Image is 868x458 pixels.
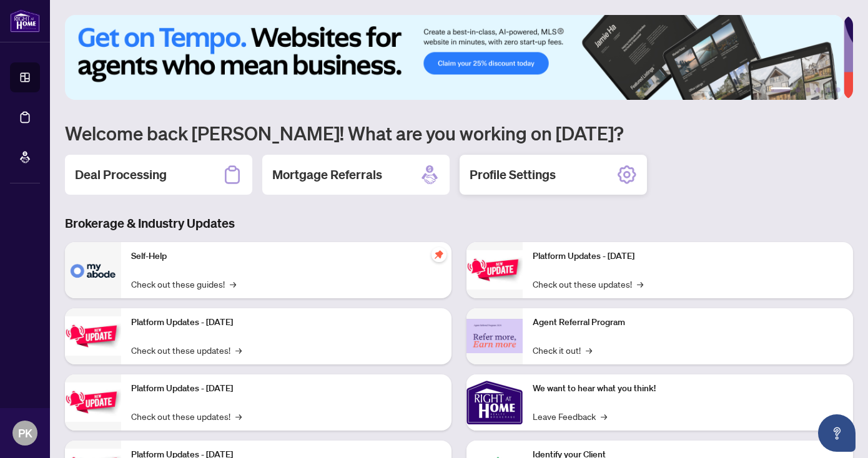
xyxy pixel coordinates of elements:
p: Platform Updates - [DATE] [131,382,441,396]
img: Platform Updates - June 23, 2025 [466,250,523,290]
p: Agent Referral Program [533,316,843,329]
button: Open asap [818,414,856,452]
h1: Welcome back [PERSON_NAME]! What are you working on [DATE]? [65,121,853,145]
span: → [637,277,643,291]
h3: Brokerage & Industry Updates [65,215,853,232]
img: Slide 0 [65,15,844,100]
a: Check out these updates!→ [131,409,242,423]
span: → [586,343,592,357]
h2: Profile Settings [470,166,556,183]
img: We want to hear what you think! [466,374,523,431]
span: → [230,277,236,291]
span: pushpin [432,247,446,262]
button: 2 [796,87,801,92]
img: Platform Updates - July 21, 2025 [65,382,121,422]
button: 1 [771,87,791,92]
img: Platform Updates - September 16, 2025 [65,316,121,356]
img: Self-Help [65,242,121,298]
button: 6 [836,87,841,92]
h2: Mortgage Referrals [272,166,382,183]
span: → [235,343,242,357]
button: 4 [816,87,821,92]
a: Check out these updates!→ [533,277,643,291]
img: logo [10,9,40,32]
img: Agent Referral Program [466,319,523,353]
button: 3 [806,87,811,92]
a: Check it out!→ [533,343,592,357]
a: Check out these updates!→ [131,343,242,357]
span: → [601,409,607,423]
a: Leave Feedback→ [533,409,607,423]
span: → [235,409,242,423]
span: PK [18,424,32,442]
p: Platform Updates - [DATE] [131,316,441,329]
p: Self-Help [131,250,441,263]
a: Check out these guides!→ [131,277,236,291]
p: Platform Updates - [DATE] [533,250,843,263]
h2: Deal Processing [75,166,167,183]
p: We want to hear what you think! [533,382,843,396]
button: 5 [826,87,831,92]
